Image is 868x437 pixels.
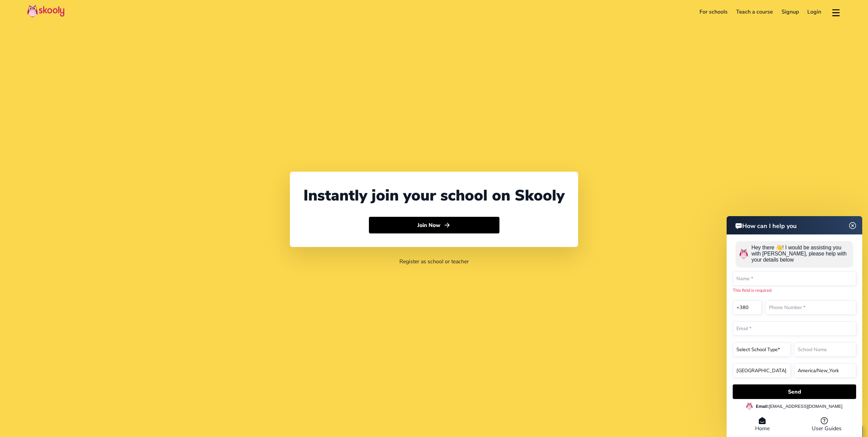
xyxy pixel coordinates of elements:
div: Instantly join your school on Skooly [303,185,565,206]
a: Register as school or teacher [399,258,469,265]
ion-icon: arrow forward outline [443,222,451,229]
a: Teach a course [732,6,777,17]
a: Signup [777,6,803,17]
button: Join Nowarrow forward outline [369,217,499,234]
a: For schools [695,6,732,17]
button: menu outline [831,6,841,18]
a: Login [803,6,826,17]
img: Skooly [27,4,64,18]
